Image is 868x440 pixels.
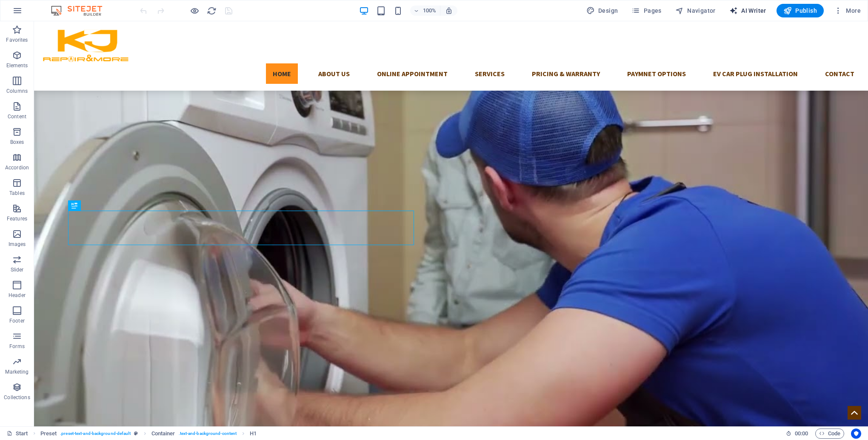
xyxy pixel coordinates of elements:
[9,241,26,248] p: Images
[851,429,861,439] button: Usercentrics
[9,343,25,350] p: Forms
[134,431,138,436] i: This element is a customizable preset
[40,429,57,439] span: Click to select. Double-click to edit
[586,6,618,15] span: Design
[179,429,237,439] span: . text-and-background-content
[9,292,26,299] p: Header
[6,37,28,43] p: Favorites
[4,394,30,401] p: Collections
[5,164,29,171] p: Accordion
[729,6,766,15] span: AI Writer
[672,4,719,17] button: Navigator
[819,429,840,439] span: Code
[7,429,28,439] a: Click to cancel selection. Double-click to open Pages
[831,4,864,17] button: More
[151,429,175,439] span: Click to select. Double-click to edit
[583,4,622,17] div: Design (Ctrl+Alt+Y)
[206,6,217,16] button: reload
[5,369,29,375] p: Marketing
[207,6,217,16] i: Reload page
[795,429,808,439] span: 00 00
[189,6,200,16] button: Click here to leave preview mode and continue editing
[11,266,24,273] p: Slider
[6,62,28,69] p: Elements
[834,6,861,15] span: More
[9,317,25,324] p: Footer
[60,429,131,439] span: . preset-text-and-background-default
[10,139,24,146] p: Boxes
[628,4,665,17] button: Pages
[815,429,844,439] button: Code
[8,113,26,120] p: Content
[675,6,716,15] span: Navigator
[783,6,817,15] span: Publish
[801,430,802,437] span: :
[6,88,28,94] p: Columns
[726,4,770,17] button: AI Writer
[423,6,437,16] h6: 100%
[786,429,808,439] h6: Session time
[445,7,453,14] i: On resize automatically adjust zoom level to fit chosen device.
[49,6,113,16] img: Editor Logo
[583,4,622,17] button: Design
[7,215,27,222] p: Features
[250,429,257,439] span: Click to select. Double-click to edit
[777,4,824,17] button: Publish
[40,429,257,439] nav: breadcrumb
[631,6,661,15] span: Pages
[410,6,440,16] button: 100%
[9,190,25,197] p: Tables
